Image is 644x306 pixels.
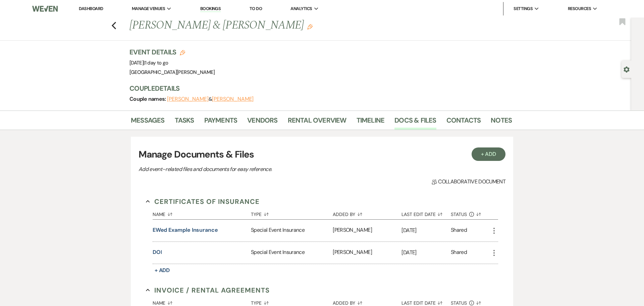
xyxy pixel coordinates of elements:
[129,59,168,66] span: [DATE]
[79,6,103,11] a: Dashboard
[401,248,451,257] p: [DATE]
[290,5,312,12] span: Analytics
[357,115,385,130] a: Timeline
[146,196,260,207] button: Certificates of Insurance
[145,59,168,66] span: 1 day to go
[251,220,333,242] div: Special Event Insurance
[212,96,254,102] button: [PERSON_NAME]
[129,69,215,76] span: [GEOGRAPHIC_DATA][PERSON_NAME]
[250,6,262,11] a: To Do
[167,96,209,102] button: [PERSON_NAME]
[251,207,333,219] button: Type
[451,301,467,305] span: Status
[129,95,167,102] span: Couple names:
[307,24,313,30] button: Edit
[153,207,251,219] button: Name
[153,226,218,234] button: eWed Example Insurance
[333,220,401,242] div: [PERSON_NAME]
[204,115,237,130] a: Payments
[333,242,401,264] div: [PERSON_NAME]
[153,266,172,275] button: + Add
[32,2,58,16] img: Weven Logo
[129,17,430,34] h1: [PERSON_NAME] & [PERSON_NAME]
[394,115,436,130] a: Docs & Files
[401,226,451,235] p: [DATE]
[132,5,165,12] span: Manage Venues
[129,84,505,93] h3: Couple Details
[131,115,165,130] a: Messages
[139,147,505,162] h3: Manage Documents & Files
[167,96,254,102] span: &
[624,66,630,72] button: Open lead details
[491,115,512,130] a: Notes
[146,285,270,295] button: Invoice / Rental Agreements
[451,207,490,219] button: Status
[129,47,215,57] h3: Event Details
[451,248,467,257] div: Shared
[247,115,277,130] a: Vendors
[175,115,194,130] a: Tasks
[144,59,168,66] span: |
[446,115,481,130] a: Contacts
[472,147,506,161] button: + Add
[451,212,467,217] span: Status
[514,5,533,12] span: Settings
[401,207,451,219] button: Last Edit Date
[153,248,162,256] button: DOI
[432,178,505,186] span: Collaborative document
[155,267,170,274] span: + Add
[333,207,401,219] button: Added By
[139,165,373,174] p: Add event–related files and documents for easy reference.
[288,115,346,130] a: Rental Overview
[200,6,221,12] a: Bookings
[451,226,467,235] div: Shared
[568,5,591,12] span: Resources
[251,242,333,264] div: Special Event Insurance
